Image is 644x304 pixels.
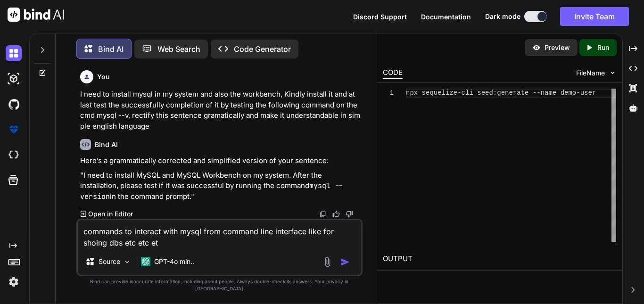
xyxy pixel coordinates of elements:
p: Web Search [157,43,200,55]
p: "I need to install MySQL and MySQL Workbench on my system. After the installation, please test if... [80,170,361,202]
img: chevron down [609,69,617,77]
code: mysql --version [80,181,343,201]
p: Preview [545,43,570,52]
span: FileName [576,68,605,78]
button: Discord Support [353,12,407,22]
button: Invite Team [560,7,629,26]
img: like [332,210,340,218]
img: dislike [346,210,353,218]
p: Bind can provide inaccurate information, including about people. Always double-check its answers.... [76,278,363,292]
img: githubDark [6,96,22,112]
img: premium [6,122,22,138]
p: Here’s a grammatically corrected and simplified version of your sentence: [80,156,361,166]
span: Dark mode [485,12,520,21]
img: preview [532,43,541,52]
p: Open in Editor [88,209,133,219]
img: attachment [322,256,333,267]
span: Discord Support [353,13,407,21]
textarea: commands to interact with mysql from command line interface like for shoing dbs etc etc et [78,220,361,248]
p: I need to install mysql in my system and also the workbench, Kindly install it and at last test t... [80,89,361,131]
img: icon [340,257,350,267]
h6: Bind AI [95,140,118,149]
img: darkChat [6,45,22,61]
p: Bind AI [98,43,124,55]
img: darkAi-studio [6,71,22,87]
div: 1 [383,89,394,98]
img: copy [319,210,327,218]
img: GPT-4o mini [141,257,150,266]
button: Documentation [421,12,471,22]
img: cloudideIcon [6,147,22,163]
p: GPT-4o min.. [154,257,194,266]
span: Documentation [421,13,471,21]
img: settings [6,274,22,290]
img: Bind AI [8,8,64,22]
div: CODE [383,67,403,79]
h6: You [97,72,110,82]
p: Code Generator [234,43,291,55]
h2: OUTPUT [377,248,622,270]
p: Source [99,257,120,266]
span: npx sequelize-cli seed:generate --name demo-user [406,89,596,97]
p: Run [597,43,609,52]
img: Pick Models [123,258,131,266]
